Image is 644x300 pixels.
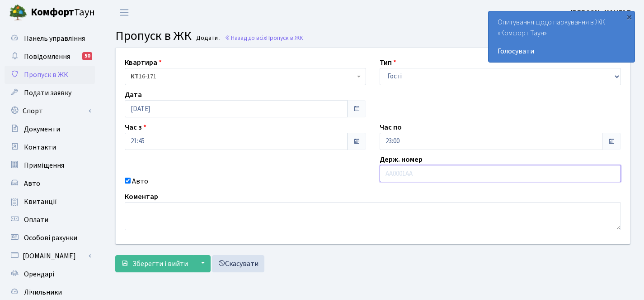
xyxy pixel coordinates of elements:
label: Авто [132,176,148,187]
span: Особові рахунки [24,233,77,243]
label: Час по [380,122,402,133]
span: Пропуск в ЖК [24,70,68,80]
a: Подати заявку [5,84,95,102]
a: Авто [5,174,95,193]
label: Дата [125,89,142,100]
label: Коментар [125,191,158,202]
span: Приміщення [24,160,64,170]
span: Таун [31,5,95,20]
small: Додати . [194,34,221,42]
label: Держ. номер [380,154,423,165]
span: Зберегти і вийти [132,259,188,269]
label: Квартира [125,57,162,68]
span: Контакти [24,142,56,152]
a: Квитанції [5,193,95,211]
a: Оплати [5,211,95,229]
div: × [625,12,634,21]
a: Орендарі [5,265,95,283]
a: [DOMAIN_NAME] [5,247,95,265]
a: Повідомлення50 [5,48,95,66]
input: AA0001AA [380,165,621,182]
span: Панель управління [24,34,85,44]
span: Орендарі [24,269,54,279]
b: КТ [131,72,139,81]
span: Квитанції [24,197,57,207]
a: Назад до всіхПропуск в ЖК [225,34,303,42]
a: Спорт [5,102,95,120]
span: Пропуск в ЖК [266,34,303,42]
a: Документи [5,120,95,138]
span: <b>КТ</b>&nbsp;&nbsp;&nbsp;&nbsp;16-171 [131,72,355,81]
span: Пропуск в ЖК [115,27,192,45]
label: Тип [380,57,396,68]
span: Оплати [24,215,48,225]
span: Авто [24,179,40,189]
button: Зберегти і вийти [115,255,194,272]
span: Документи [24,124,60,134]
a: Приміщення [5,156,95,174]
span: Повідомлення [24,52,70,62]
a: Контакти [5,138,95,156]
label: Час з [125,122,146,133]
a: Голосувати [498,46,625,57]
a: Панель управління [5,29,95,48]
div: 50 [82,52,92,60]
div: Опитування щодо паркування в ЖК «Комфорт Таун» [489,11,635,62]
span: Подати заявку [24,88,71,98]
span: <b>КТ</b>&nbsp;&nbsp;&nbsp;&nbsp;16-171 [125,68,366,85]
a: [PERSON_NAME] П. [570,7,633,18]
a: Пропуск в ЖК [5,66,95,84]
a: Скасувати [212,255,264,272]
a: Особові рахунки [5,229,95,247]
img: logo.png [9,4,27,22]
span: Лічильники [24,287,62,297]
button: Переключити навігацію [113,5,136,20]
b: Комфорт [31,5,74,19]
